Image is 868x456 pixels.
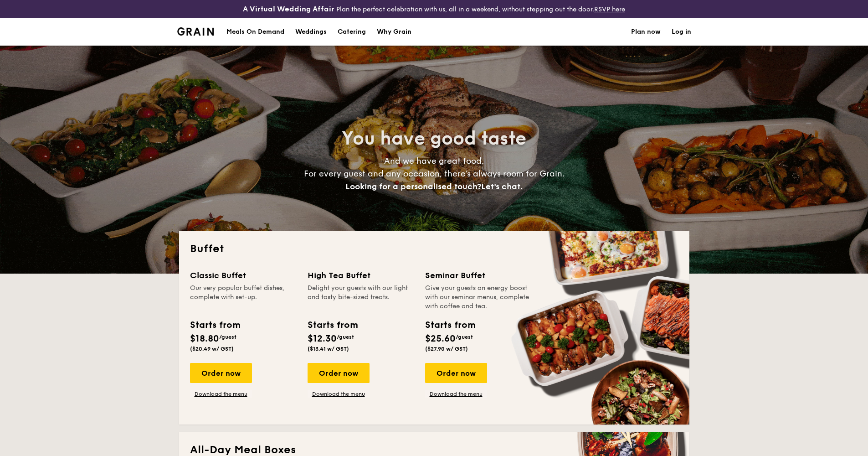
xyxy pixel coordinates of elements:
[226,18,284,46] div: Meals On Demand
[425,318,475,332] div: Starts from
[377,18,411,46] div: Why Grain
[243,4,334,15] h4: A Virtual Wedding Affair
[308,318,357,332] div: Starts from
[425,390,487,398] a: Download the menu
[172,4,697,15] div: Plan the perfect celebration with us, all in a weekend, without stepping out the door.
[308,363,370,383] div: Order now
[308,333,337,344] span: $12.30
[308,284,414,311] div: Delight your guests with our light and tasty bite-sized treats.
[190,363,252,383] div: Order now
[190,346,234,352] span: ($20.49 w/ GST)
[190,242,678,256] h2: Buffet
[308,346,349,352] span: ($13.41 w/ GST)
[290,18,332,46] a: Weddings
[332,18,371,46] a: Catering
[308,269,414,282] div: High Tea Buffet
[190,390,252,398] a: Download the menu
[337,334,354,340] span: /guest
[190,318,240,332] div: Starts from
[672,18,691,46] a: Log in
[219,334,236,340] span: /guest
[425,333,456,344] span: $25.60
[338,18,366,46] h1: Catering
[425,346,468,352] span: ($27.90 w/ GST)
[308,390,370,398] a: Download the menu
[295,18,327,46] div: Weddings
[425,363,487,383] div: Order now
[631,18,661,46] a: Plan now
[371,18,417,46] a: Why Grain
[594,5,625,13] a: RSVP here
[481,181,523,192] span: Let's chat.
[190,269,297,282] div: Classic Buffet
[177,27,214,36] img: Grain
[425,269,532,282] div: Seminar Buffet
[190,284,297,311] div: Our very popular buffet dishes, complete with set-up.
[425,284,532,311] div: Give your guests an energy boost with our seminar menus, complete with coffee and tea.
[221,18,290,46] a: Meals On Demand
[456,334,473,340] span: /guest
[177,27,214,36] a: Logotype
[190,333,219,344] span: $18.80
